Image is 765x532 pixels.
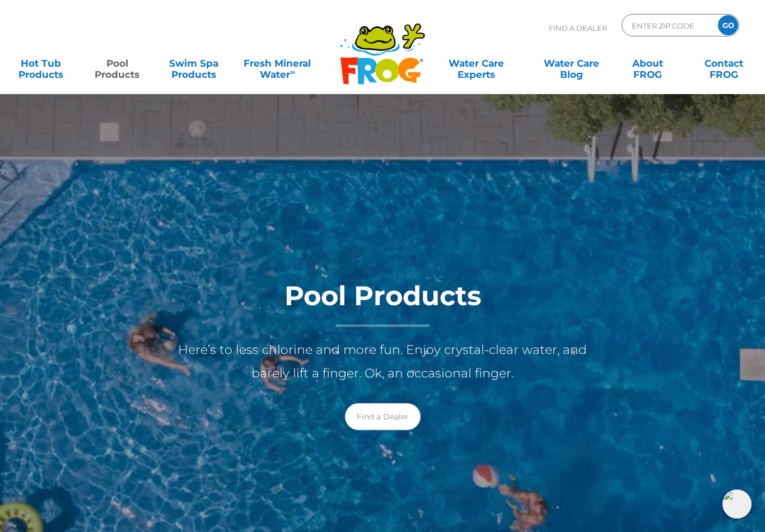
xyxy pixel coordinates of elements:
a: Find a Dealer [345,403,421,430]
a: Water CareBlog [542,52,601,74]
a: PoolProducts [87,52,147,74]
a: AboutFROG [618,52,678,74]
sup: ∞ [290,68,295,76]
input: Zip Code Form [631,17,706,34]
a: Swim SpaProducts [164,52,223,74]
a: ContactFROG [694,52,754,74]
h1: Pool Products [158,281,607,327]
p: Here’s to less chlorine and more fun. Enjoy crystal-clear water, and barely lift a finger. Ok, an... [158,338,607,385]
p: Find A Dealer [549,14,607,42]
input: GO [718,15,738,35]
img: openIcon [722,489,752,519]
a: Water CareExperts [428,52,524,74]
a: Fresh MineralWater∞ [240,52,315,74]
a: Hot TubProducts [11,52,71,74]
